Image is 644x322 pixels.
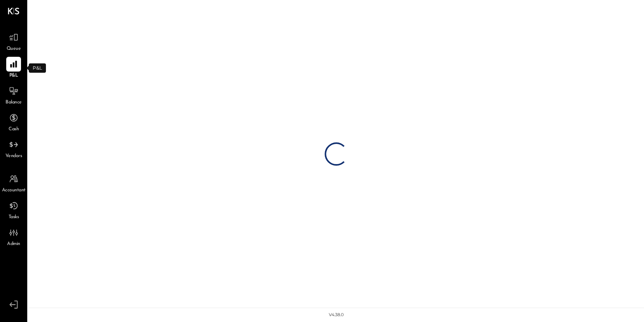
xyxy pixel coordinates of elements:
a: Accountant [0,171,27,194]
span: Accountant [2,187,26,194]
span: Cash [9,126,19,133]
a: Balance [0,84,27,106]
span: Vendors [5,153,22,160]
div: v 4.38.0 [329,312,344,318]
a: Queue [0,30,27,52]
a: Cash [0,110,27,133]
a: P&L [0,57,27,79]
span: Admin [7,241,20,248]
span: Tasks [9,214,19,221]
a: Vendors [0,137,27,160]
div: P&L [29,63,46,73]
span: Queue [7,45,21,52]
span: Balance [5,99,22,106]
a: Admin [0,225,27,248]
a: Tasks [0,198,27,221]
span: P&L [9,72,18,79]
